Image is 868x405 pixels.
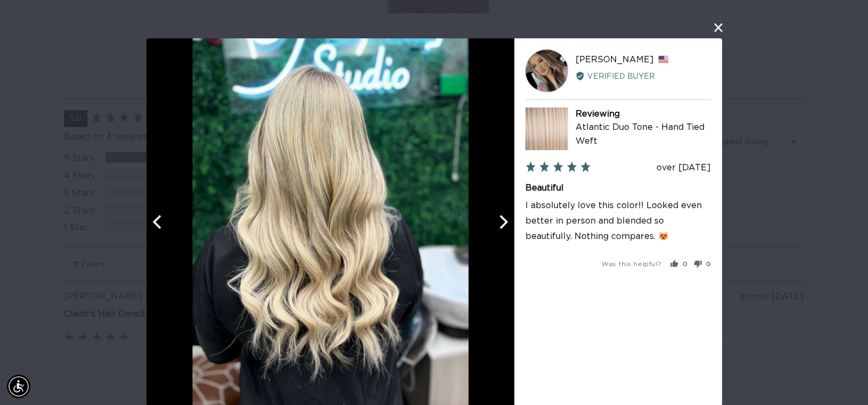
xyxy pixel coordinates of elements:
[575,71,710,82] div: Verified Buyer
[656,163,711,172] span: over [DATE]
[491,210,514,234] button: Next
[525,182,711,194] h2: Beautiful
[525,108,568,150] img: Atlantic Duo Tone - Hand Tied Weft
[575,108,710,121] div: Reviewing
[575,123,704,145] a: Atlantic Duo Tone - Hand Tied Weft
[575,55,653,64] span: [PERSON_NAME]
[525,49,568,92] div: TK
[147,210,170,234] button: Previous
[601,261,661,267] span: Was this helpful?
[658,55,668,63] span: United States
[689,260,711,268] button: No
[712,21,725,34] button: close this modal window
[670,260,687,268] button: Yes
[525,198,711,244] p: I absolutely love this color!! Looked even better in person and blended so beautifully. Nothing c...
